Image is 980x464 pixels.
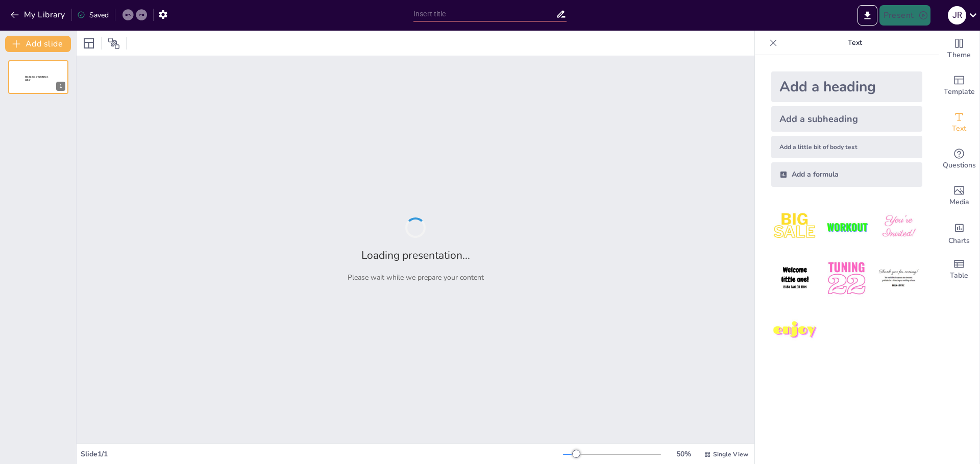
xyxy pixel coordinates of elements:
[947,50,971,61] span: Theme
[771,255,819,302] img: 4.jpeg
[5,36,71,52] button: Add slide
[56,82,65,91] div: 1
[939,67,979,104] div: Add ready made slides
[939,104,979,141] div: Add text boxes
[948,235,970,247] span: Charts
[771,136,922,158] div: Add a little bit of body text
[875,203,922,251] img: 3.jpeg
[943,160,976,171] span: Questions
[771,203,819,251] img: 1.jpeg
[348,273,484,282] p: Please wait while we prepare your content
[413,7,556,21] input: Insert title
[944,86,975,97] span: Template
[823,255,870,302] img: 5.jpeg
[857,5,877,26] button: Export to PowerPoint
[771,71,922,102] div: Add a heading
[939,214,979,251] div: Add charts and graphs
[879,5,930,26] button: Present
[781,31,928,55] p: Text
[771,162,922,187] div: Add a formula
[108,37,120,50] span: Position
[8,60,68,94] div: 1
[671,449,696,459] div: 50 %
[81,449,563,459] div: Slide 1 / 1
[939,178,979,214] div: Add images, graphics, shapes or video
[948,6,966,25] div: J R
[823,203,870,251] img: 2.jpeg
[771,307,819,354] img: 7.jpeg
[361,248,470,262] h2: Loading presentation...
[949,197,969,208] span: Media
[939,141,979,178] div: Get real-time input from your audience
[952,123,966,134] span: Text
[81,35,97,52] div: Layout
[875,255,922,302] img: 6.jpeg
[948,5,966,26] button: J R
[8,7,69,23] button: My Library
[77,10,109,20] div: Saved
[950,270,968,281] span: Table
[939,251,979,288] div: Add a table
[25,76,48,81] span: Sendsteps presentation editor
[713,450,748,458] span: Single View
[939,31,979,67] div: Change the overall theme
[771,106,922,132] div: Add a subheading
